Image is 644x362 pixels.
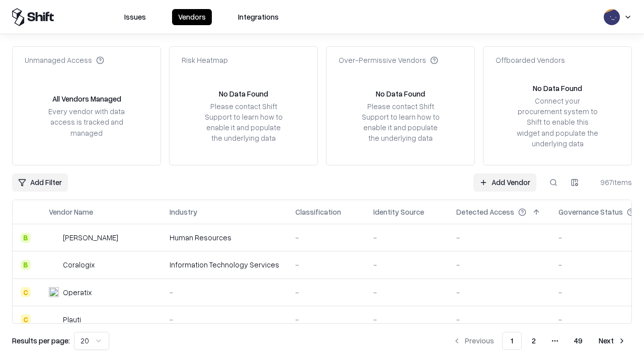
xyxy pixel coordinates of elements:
button: 1 [502,332,522,350]
div: B [21,233,31,243]
div: Industry [170,207,197,217]
div: No Data Found [376,88,425,99]
div: 967 items [592,177,632,188]
button: Add Filter [12,173,68,192]
div: - [456,287,542,298]
div: Unmanaged Access [25,55,104,65]
div: B [21,260,31,270]
button: 2 [524,332,544,350]
div: Classification [295,207,341,217]
img: Deel [49,233,59,243]
div: - [456,232,542,243]
div: - [170,287,279,298]
img: Operatix [49,287,59,297]
a: Add Vendor [473,173,536,192]
div: No Data Found [533,83,582,94]
img: Plauti [49,314,59,324]
div: Offboarded Vendors [496,55,565,65]
button: Next [593,332,632,350]
button: Vendors [172,9,212,25]
div: Over-Permissive Vendors [339,55,438,65]
div: C [21,314,31,324]
div: Human Resources [170,232,279,243]
div: Identity Source [373,207,424,217]
button: 49 [566,332,591,350]
div: No Data Found [219,88,268,99]
button: Issues [118,9,152,25]
div: - [373,259,440,270]
div: Information Technology Services [170,259,279,270]
div: - [456,259,542,270]
div: - [373,287,440,298]
div: Risk Heatmap [182,55,228,65]
div: Please contact Shift Support to learn how to enable it and populate the underlying data [359,101,442,144]
div: Detected Access [456,207,514,217]
div: C [21,287,31,297]
div: Governance Status [558,207,623,217]
div: - [295,232,357,243]
img: Coralogix [49,260,59,270]
nav: pagination [447,332,632,350]
div: Please contact Shift Support to learn how to enable it and populate the underlying data [202,101,285,144]
div: - [373,314,440,325]
div: - [456,314,542,325]
div: - [373,232,440,243]
div: All Vendors Managed [52,94,121,104]
p: Results per page: [12,335,70,346]
div: Vendor Name [49,207,93,217]
div: Plauti [63,314,81,325]
div: Connect your procurement system to Shift to enable this widget and populate the underlying data [516,96,599,149]
div: Coralogix [63,259,95,270]
div: [PERSON_NAME] [63,232,118,243]
div: - [170,314,279,325]
div: Operatix [63,287,92,298]
div: - [295,314,357,325]
div: Every vendor with data access is tracked and managed [45,106,128,138]
button: Integrations [232,9,285,25]
div: - [295,287,357,298]
div: - [295,259,357,270]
